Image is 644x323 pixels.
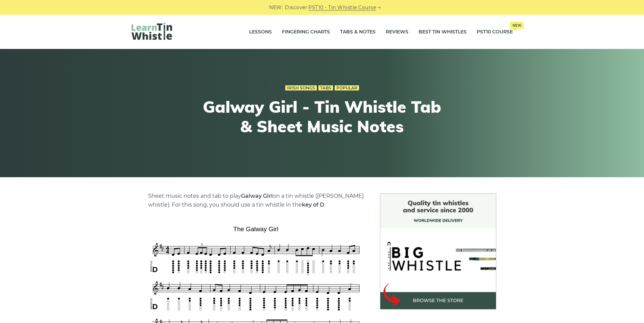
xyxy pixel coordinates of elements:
p: Sheet music notes and tab to play on a tin whistle ([PERSON_NAME] whistle). For this song, you sh... [148,192,364,209]
a: PST10 CourseNew [477,24,513,41]
strong: key of D [302,201,324,208]
a: Fingering Charts [282,24,330,41]
strong: Galway Girl [241,193,273,199]
a: Reviews [386,24,408,41]
span: New [510,22,524,29]
a: Best Tin Whistles [419,24,467,41]
a: Popular [335,85,359,91]
a: Irish Songs [285,85,317,91]
a: Lessons [249,24,272,41]
img: LearnTinWhistle.com [132,23,172,40]
a: Tabs & Notes [340,24,376,41]
a: Tabs [318,85,333,91]
img: BigWhistle Tin Whistle Store [380,193,496,309]
h1: Galway Girl - Tin Whistle Tab & Sheet Music Notes [198,97,447,136]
